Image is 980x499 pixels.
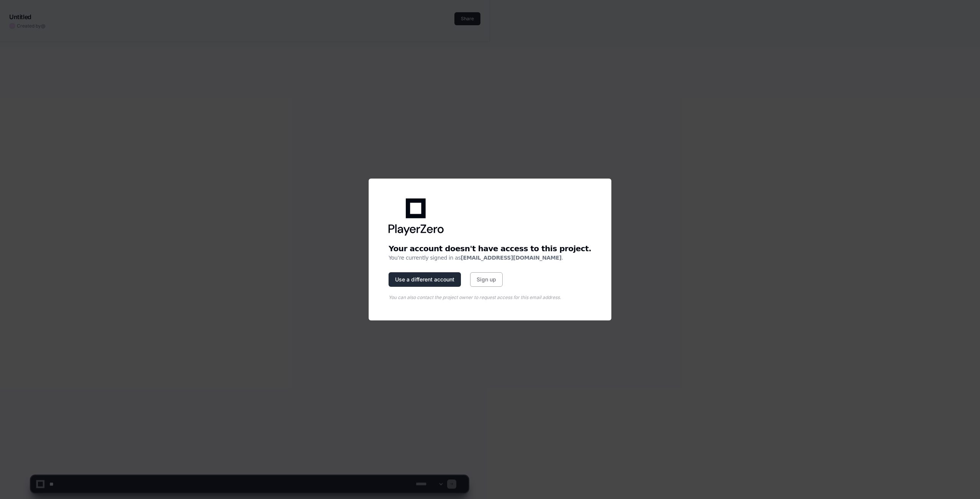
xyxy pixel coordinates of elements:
button: Share [454,12,480,25]
button: Sign up [470,272,503,287]
b: [EMAIL_ADDRESS][DOMAIN_NAME] [461,255,561,261]
h1: Untitled [9,12,31,21]
div: Your account doesn't have access to this project. [389,243,591,254]
span: @ [41,23,46,29]
span: You’re currently signed in as . [389,255,563,261]
span: Created by [17,23,46,29]
button: Use a different account [389,272,461,287]
div: You can also contact the project owner to request access for this email address. [389,294,585,301]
